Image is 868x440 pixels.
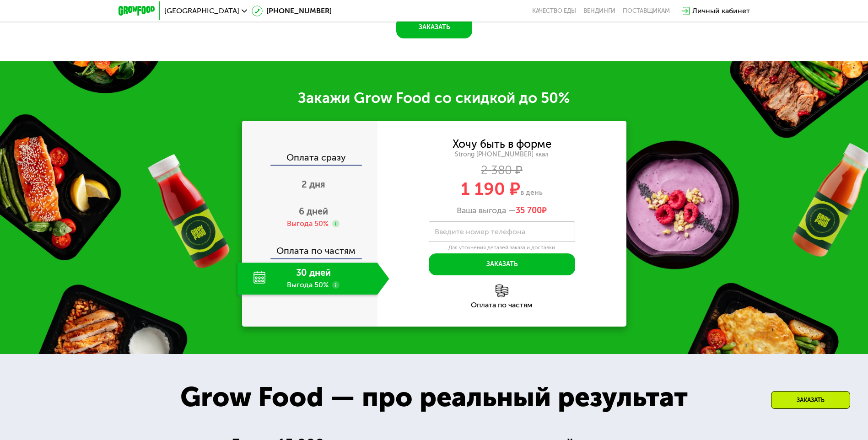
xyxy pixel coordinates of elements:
[516,206,547,216] span: ₽
[377,206,626,216] div: Ваша выгода —
[287,219,329,229] div: Выгода 50%
[429,244,575,252] div: Для уточнения деталей заказа и доставки
[516,205,542,215] span: 35 700
[377,166,626,176] div: 2 380 ₽
[520,188,543,197] span: в день
[771,391,850,409] div: Заказать
[164,7,239,15] span: [GEOGRAPHIC_DATA]
[299,206,328,217] span: 6 дней
[377,301,626,309] div: Оплата по частям
[429,253,575,275] button: Заказать
[243,153,377,165] div: Оплата сразу
[161,376,707,418] div: Grow Food — про реальный результат
[243,237,377,258] div: Оплата по частям
[623,7,670,15] div: поставщикам
[302,179,325,190] span: 2 дня
[461,178,520,199] span: 1 190 ₽
[435,229,525,234] label: Введите номер телефона
[692,5,750,16] div: Личный кабинет
[252,5,332,16] a: [PHONE_NUMBER]
[396,16,472,38] button: Заказать
[532,7,576,15] a: Качество еды
[583,7,615,15] a: Вендинги
[453,139,551,149] div: Хочу быть в форме
[377,150,626,159] div: Strong [PHONE_NUMBER] ккал
[496,284,508,297] img: l6xcnZfty9opOoJh.png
